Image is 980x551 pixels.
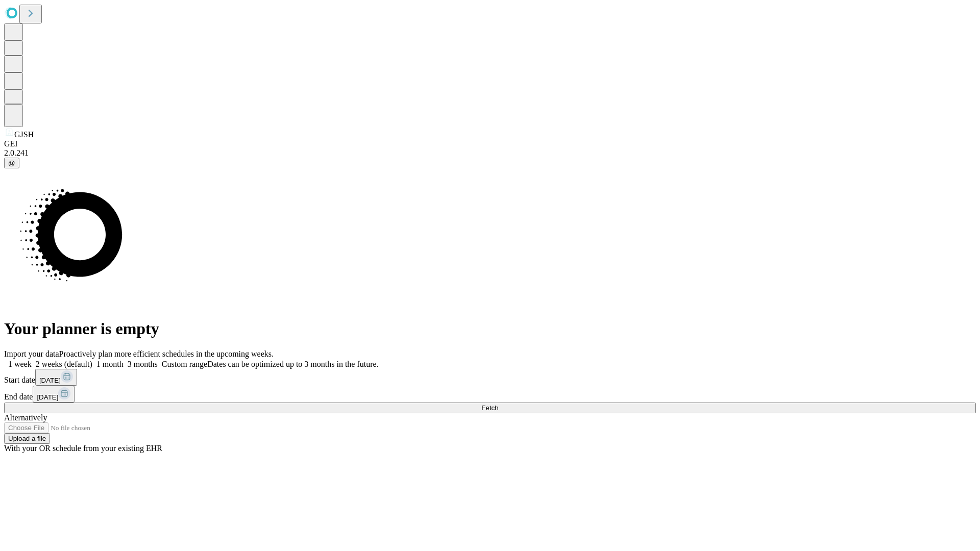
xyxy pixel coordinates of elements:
button: @ [4,158,19,168]
span: [DATE] [39,377,61,384]
div: GEI [4,139,976,148]
span: Import your data [4,349,59,358]
span: GJSH [14,130,34,139]
span: 1 week [8,360,32,368]
button: Upload a file [4,433,50,444]
span: [DATE] [37,393,58,401]
span: 1 month [96,360,124,368]
div: Start date [4,369,976,386]
button: [DATE] [35,369,77,386]
span: Fetch [481,404,498,412]
span: Proactively plan more efficient schedules in the upcoming weeks. [59,349,274,358]
button: Fetch [4,403,976,413]
div: 2.0.241 [4,148,976,158]
h1: Your planner is empty [4,319,976,338]
span: Alternatively [4,413,47,422]
span: Dates can be optimized up to 3 months in the future. [207,360,378,368]
div: End date [4,386,976,403]
span: 2 weeks (default) [36,360,92,368]
span: Custom range [162,360,207,368]
button: [DATE] [33,386,75,403]
span: 3 months [128,360,158,368]
span: @ [8,159,15,167]
span: With your OR schedule from your existing EHR [4,444,162,453]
